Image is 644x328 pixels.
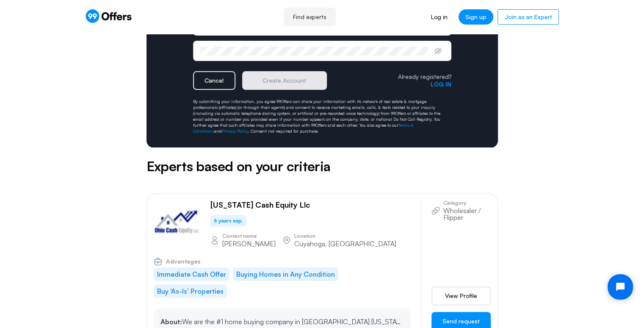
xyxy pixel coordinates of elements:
[160,317,404,328] p: We are the #1 home buying company in [GEOGRAPHIC_DATA] [US_STATE] ! We buy vacant houses , inheri...
[222,233,276,239] p: Contact name
[233,267,338,281] li: Buying Homes in Any Condition
[600,267,640,307] iframe: Tidio Chat
[154,284,227,298] li: Buy ‘As-Is’ Properties
[498,9,559,25] a: Join as an Expert
[222,128,248,133] a: Privacy Policy
[160,317,182,326] span: About:
[431,81,451,88] button: Log in
[154,267,229,281] li: Immediate Cash Offer
[146,156,498,176] h5: Experts based on your criteria
[242,71,327,90] button: Create Account
[294,240,396,247] p: Cuyahoga, [GEOGRAPHIC_DATA]
[166,259,200,264] span: Advantages
[210,215,246,227] div: 6 years exp.
[398,73,451,81] p: Already registered?
[193,122,414,133] a: Terms & Conditions
[445,292,477,300] span: View Profile
[443,200,491,206] p: Category
[459,9,493,25] a: Sign up
[284,8,336,26] a: Find experts
[193,71,235,90] button: Cancel
[210,200,310,210] p: [US_STATE] cash equity llc
[294,233,396,239] p: Location
[443,207,491,221] p: Wholesaler / Flipper
[154,200,200,247] img: Jarel Terry
[424,9,454,25] a: Log in
[193,98,451,134] p: By submitting your information, you agree 99Offers can share your information with its network of...
[431,286,491,305] a: View Profile
[222,240,276,247] p: [PERSON_NAME]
